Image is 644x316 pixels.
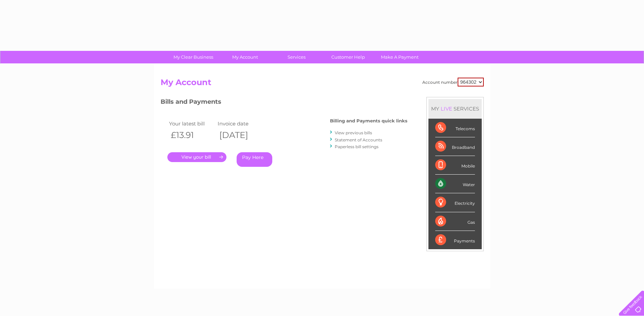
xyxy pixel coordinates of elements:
[335,130,372,135] a: View previous bills
[330,118,407,123] h4: Billing and Payments quick links
[216,128,265,142] th: [DATE]
[435,193,475,212] div: Electricity
[167,119,216,128] td: Your latest bill
[216,119,265,128] td: Invoice date
[237,152,272,167] a: Pay Here
[435,137,475,156] div: Broadband
[435,231,475,249] div: Payments
[435,156,475,175] div: Mobile
[435,212,475,231] div: Gas
[167,152,226,162] a: .
[335,137,382,142] a: Statement of Accounts
[335,144,379,149] a: Paperless bill settings
[435,119,475,137] div: Telecoms
[165,51,221,63] a: My Clear Business
[167,128,216,142] th: £13.91
[428,99,482,118] div: MY SERVICES
[161,97,407,109] h3: Bills and Payments
[217,51,273,63] a: My Account
[435,175,475,193] div: Water
[439,105,454,112] div: LIVE
[372,51,428,63] a: Make A Payment
[269,51,325,63] a: Services
[422,78,484,86] div: Account number
[161,78,484,91] h2: My Account
[320,51,376,63] a: Customer Help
